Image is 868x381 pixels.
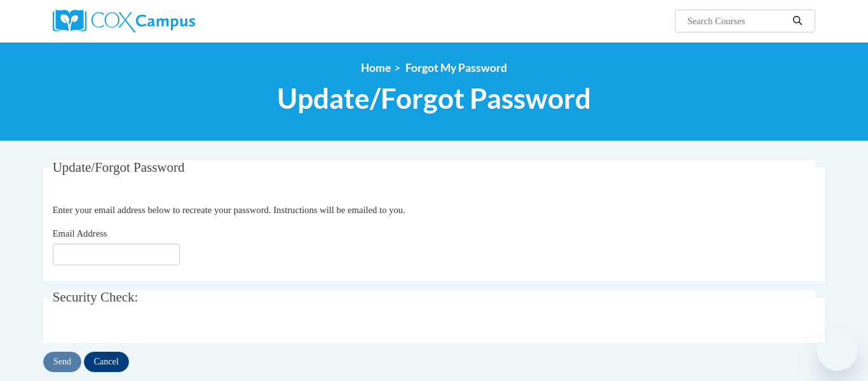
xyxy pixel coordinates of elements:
span: Update/Forgot Password [277,81,591,115]
input: Email [53,244,180,265]
span: Forgot My Password [405,61,507,74]
a: Cox Campus [53,10,294,32]
iframe: Button to launch messaging window [817,330,858,371]
input: Cancel [84,352,129,372]
input: Search Courses [686,13,788,29]
span: Security Check: [53,289,139,305]
span: Update/Forgot Password [53,160,185,175]
span: Enter your email address below to recreate your password. Instructions will be emailed to you. [53,205,405,215]
a: Home [361,61,391,74]
img: Cox Campus [53,10,195,32]
button: Search [788,13,807,29]
span: Email Address [53,228,107,239]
